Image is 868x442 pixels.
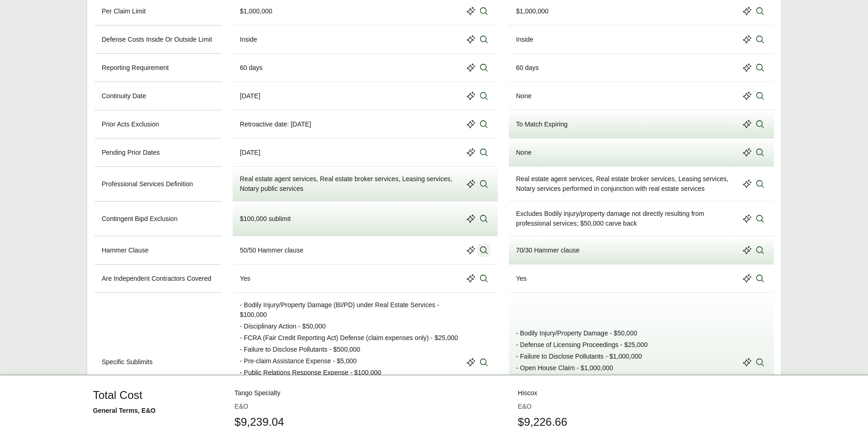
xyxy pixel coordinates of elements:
[240,174,463,194] div: Real estate agent services, Real estate broker services, Leasing services, Notary public services
[516,340,682,350] p: - Defense of Licensing Proceedings - $25,000
[240,379,463,389] p: - Subpoena Expense - $10,000
[516,274,527,284] div: Yes
[516,386,682,396] p: - Third Party Discrimination/Fair Housing Act - $1,000,000
[102,148,160,158] p: Pending Prior Dates
[240,35,257,44] div: Inside
[240,403,463,412] p: - TCPA (Telephone Consumer Protection Act) - $25,000
[102,63,169,73] p: Reporting Requirement
[102,91,146,101] p: Continuity Date
[516,148,532,158] div: None
[102,357,153,367] p: Specific Sublimits
[102,120,159,129] p: Prior Acts Exclusion
[516,174,739,194] div: Real estate agent services, Real estate broker services, Leasing services, Notary services perfor...
[516,246,580,255] div: 70/30 Hammer clause
[240,345,463,354] p: - Failure to Disclose Pollutants - $500,000
[516,352,682,361] p: - Failure to Disclose Pollutants - $1,000,000
[240,368,463,378] p: - Public Relations Response Expense - $100,000
[240,391,463,401] p: - Supplemental Payments - $10,000
[516,328,682,338] p: - Bodily Injury/Property Damage - $50,000
[516,63,539,73] div: 60 days
[240,414,463,424] p: - Third-Party Discrimination - $1,000,000
[102,179,193,189] p: Professional Services Definition
[102,35,212,44] p: Defense Costs Inside Or Outside Limit
[516,363,682,373] p: - Open House Claim - $1,000,000
[240,274,251,284] div: Yes
[516,375,682,385] p: - Subpoena Assistance - $25,000
[240,6,272,16] div: $1,000,000
[102,214,177,224] p: Contingent Bipd Exclusion
[240,91,260,101] div: [DATE]
[516,120,568,129] div: To Match Expiring
[240,148,260,158] div: [DATE]
[240,333,463,343] p: - FCRA (Fair Credit Reporting Act) Defense (claim expenses only) - $25,000
[516,91,532,101] div: None
[102,274,212,284] p: Are Independent Contractors Covered
[102,246,149,255] p: Hammer Clause
[516,209,739,228] div: Excludes Bodily injury/property damage not directly resulting from professional services; $50,000...
[240,63,263,73] div: 60 days
[516,6,549,16] div: $1,000,000
[240,322,463,331] p: - Disciplinary Action - $50,000
[240,246,304,255] div: 50/50 Hammer clause
[240,120,311,129] div: Retroactive date: [DATE]
[240,300,463,320] p: - Bodily Injury/Property Damage (BI/PD) under Real Estate Services - $100,000
[240,356,463,366] p: - Pre-claim Assistance Expense - $5,000
[516,35,533,44] div: Inside
[240,214,291,224] div: $100,000 sublimit
[102,6,146,16] p: Per Claim Limit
